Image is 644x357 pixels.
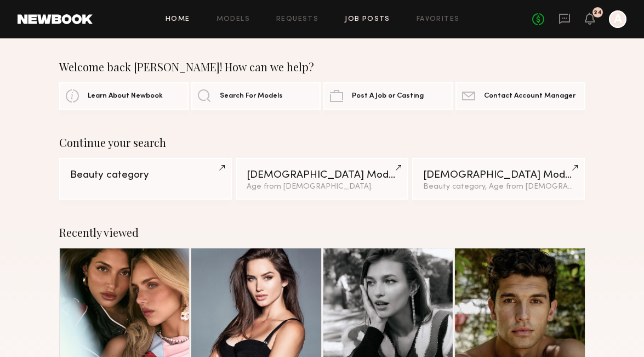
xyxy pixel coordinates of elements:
a: Job Posts [345,16,390,23]
div: 24 [594,10,602,16]
span: Contact Account Manager [484,93,575,100]
a: Models [216,16,250,23]
a: Home [166,16,190,23]
a: Post A Job or Casting [323,82,453,110]
div: [DEMOGRAPHIC_DATA] Models [247,170,398,180]
a: [DEMOGRAPHIC_DATA] ModelsBeauty category, Age from [DEMOGRAPHIC_DATA]. [412,158,585,200]
div: Age from [DEMOGRAPHIC_DATA]. [247,183,398,191]
span: Search For Models [220,93,283,100]
span: Post A Job or Casting [352,93,424,100]
span: Learn About Newbook [88,93,163,100]
a: A [609,10,626,28]
div: Beauty category [70,170,221,180]
div: Beauty category, Age from [DEMOGRAPHIC_DATA]. [423,183,574,191]
a: [DEMOGRAPHIC_DATA] ModelsAge from [DEMOGRAPHIC_DATA]. [236,158,409,200]
a: Search For Models [191,82,321,110]
div: Continue your search [59,136,585,149]
a: Contact Account Manager [455,82,585,110]
div: Welcome back [PERSON_NAME]! How can we help? [59,60,585,73]
a: Requests [276,16,318,23]
div: Recently viewed [59,226,585,239]
a: Learn About Newbook [59,82,189,110]
a: Favorites [417,16,460,23]
a: Beauty category [59,158,232,200]
div: [DEMOGRAPHIC_DATA] Models [423,170,574,180]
